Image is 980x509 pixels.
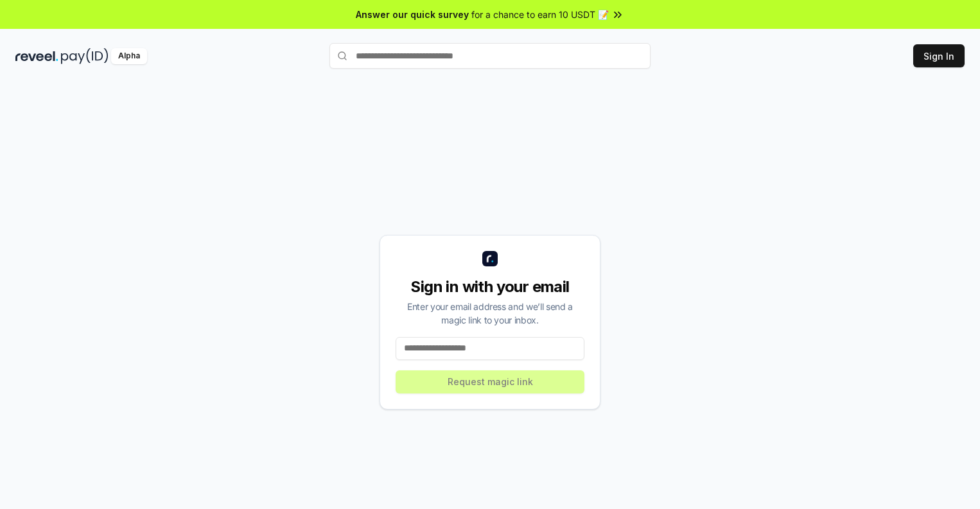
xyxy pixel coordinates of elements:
[356,8,469,21] span: Answer our quick survey
[61,48,109,64] img: pay_id
[111,48,147,64] div: Alpha
[482,251,498,266] img: logo_small
[471,8,609,21] span: for a chance to earn 10 USDT 📝
[913,44,965,67] button: Sign In
[396,300,584,327] div: Enter your email address and we’ll send a magic link to your inbox.
[396,277,584,297] div: Sign in with your email
[15,48,58,64] img: reveel_dark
